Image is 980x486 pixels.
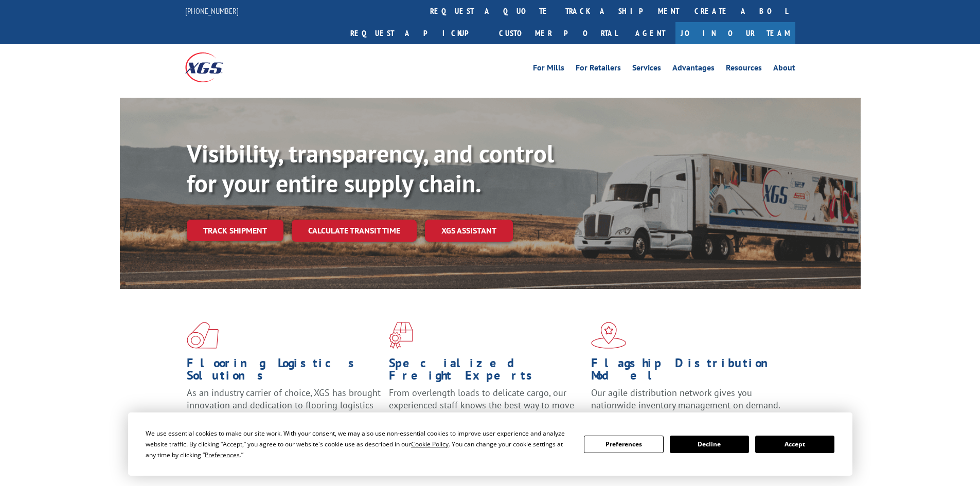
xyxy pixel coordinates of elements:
a: Advantages [672,64,715,75]
h1: Flagship Distribution Model [591,357,786,387]
a: Agent [625,22,675,44]
p: From overlength loads to delicate cargo, our experienced staff knows the best way to move your fr... [389,387,583,433]
b: Visibility, transparency, and control for your entire supply chain. [187,137,554,199]
a: Services [632,64,661,75]
h1: Flooring Logistics Solutions [187,357,381,387]
a: Join Our Team [675,22,795,44]
a: [PHONE_NUMBER] [185,6,239,16]
a: Request a pickup [343,22,491,44]
img: xgs-icon-flagship-distribution-model-red [591,322,627,349]
span: Our agile distribution network gives you nationwide inventory management on demand. [591,387,780,411]
img: xgs-icon-total-supply-chain-intelligence-red [187,322,219,349]
div: We use essential cookies to make our site work. With your consent, we may also use non-essential ... [146,428,572,460]
span: Cookie Policy [411,440,449,448]
a: For Mills [533,64,564,75]
a: Customer Portal [491,22,625,44]
a: About [773,64,795,75]
span: As an industry carrier of choice, XGS has brought innovation and dedication to flooring logistics... [187,387,381,423]
a: Calculate transit time [292,220,417,242]
button: Preferences [584,436,663,453]
h1: Specialized Freight Experts [389,357,583,387]
a: Resources [726,64,762,75]
a: Track shipment [187,220,283,241]
span: Preferences [205,451,240,459]
img: xgs-icon-focused-on-flooring-red [389,322,413,349]
a: For Retailers [576,64,621,75]
div: Cookie Consent Prompt [128,412,852,476]
button: Accept [755,436,834,453]
a: XGS ASSISTANT [425,220,513,242]
button: Decline [670,436,749,453]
